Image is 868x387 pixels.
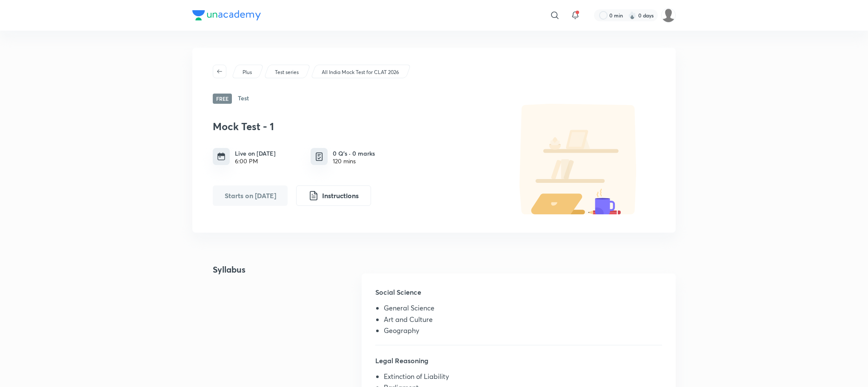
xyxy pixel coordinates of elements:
[213,94,232,104] span: Free
[502,104,655,214] img: default
[333,158,375,165] div: 120 mins
[320,68,401,76] a: All India Mock Test for CLAT 2026
[384,316,662,327] li: Art and Culture
[238,94,249,104] h6: Test
[308,191,319,201] img: instruction
[213,120,498,133] h3: Mock Test - 1
[384,327,662,338] li: Geography
[275,68,299,76] p: Test series
[384,373,662,384] li: Extinction of Liability
[322,68,399,76] p: All India Mock Test for CLAT 2026
[235,149,276,158] h6: Live on [DATE]
[213,185,288,206] button: Starts on Sep 6
[375,287,662,304] h5: Social Science
[333,149,375,158] h6: 0 Q’s · 0 marks
[241,68,254,76] a: Plus
[314,151,325,162] img: quiz info
[274,68,300,76] a: Test series
[296,185,371,206] button: Instructions
[217,152,226,161] img: timing
[235,158,276,165] div: 6:00 PM
[384,304,662,315] li: General Science
[243,68,252,76] p: Plus
[661,8,676,23] img: Basudha
[375,356,662,373] h5: Legal Reasoning
[192,10,261,20] img: Company Logo
[628,11,637,20] img: streak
